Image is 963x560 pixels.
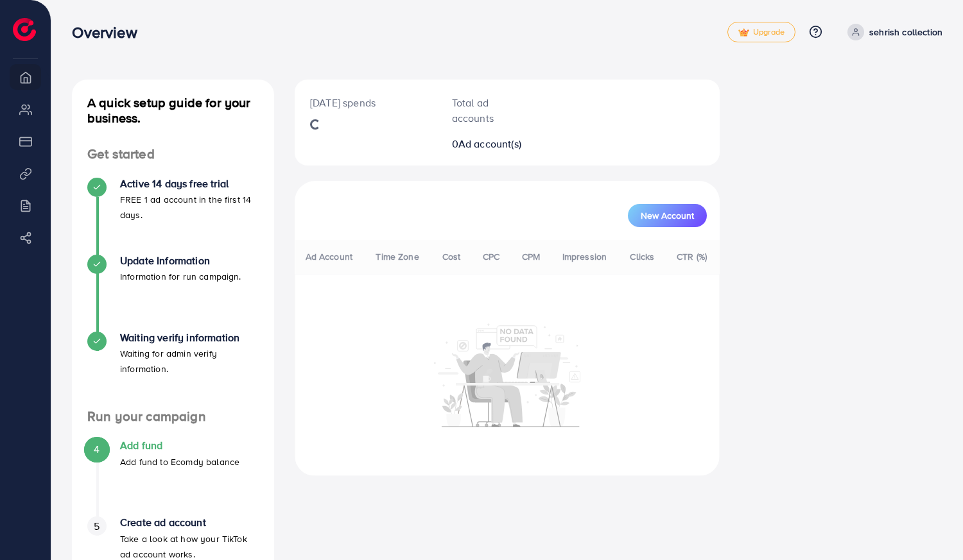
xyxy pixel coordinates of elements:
[641,211,694,220] span: New Account
[452,138,528,150] h2: 0
[842,24,942,40] a: sehrish collection
[72,95,274,126] h4: A quick setup guide for your business.
[72,146,274,162] h4: Get started
[72,23,147,42] h3: Overview
[120,178,259,190] h4: Active 14 days free trial
[120,269,241,284] p: Information for run campaign.
[94,519,100,534] span: 5
[727,22,795,42] a: tickUpgrade
[738,28,785,37] span: Upgrade
[452,95,528,126] p: Total ad accounts
[120,192,259,223] p: FREE 1 ad account in the first 14 days.
[120,454,239,470] p: Add fund to Ecomdy balance
[72,178,274,255] li: Active 14 days free trial
[120,332,259,344] h4: Waiting verify information
[72,332,274,409] li: Waiting verify information
[869,24,942,40] p: sehrish collection
[13,18,36,41] img: logo
[310,95,421,110] p: [DATE] spends
[120,255,241,267] h4: Update Information
[120,516,259,529] h4: Create ad account
[120,346,259,377] p: Waiting for admin verify information.
[458,137,521,151] span: Ad account(s)
[72,409,274,425] h4: Run your campaign
[628,204,707,227] button: New Account
[94,442,100,457] span: 4
[72,255,274,332] li: Update Information
[120,439,239,452] h4: Add fund
[72,439,274,516] li: Add fund
[738,28,749,37] img: tick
